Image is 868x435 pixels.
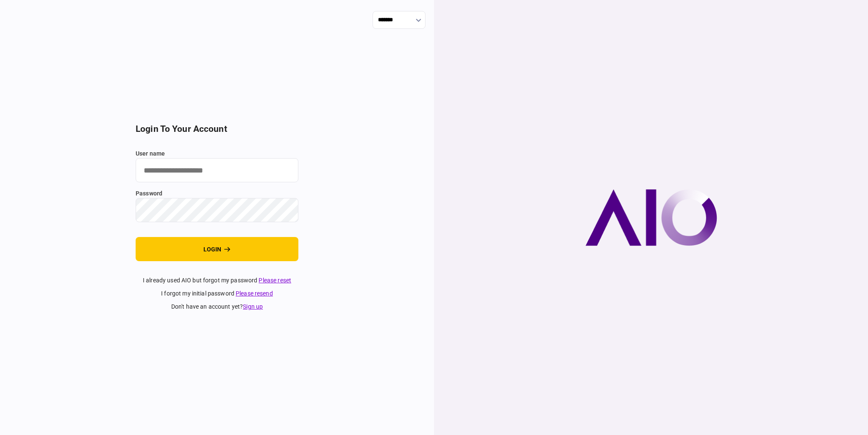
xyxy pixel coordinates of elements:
[373,11,426,29] input: show language options
[136,276,298,285] div: I already used AIO but forgot my password
[136,124,298,134] h2: login to your account
[136,189,298,198] label: password
[236,290,273,297] a: Please resend
[585,189,717,246] img: AIO company logo
[136,289,298,298] div: I forgot my initial password
[136,237,298,261] button: login
[136,302,298,311] div: don't have an account yet ?
[243,303,263,310] a: Sign up
[136,158,298,182] input: user name
[259,277,291,284] a: Please reset
[136,198,298,222] input: password
[136,149,298,158] label: user name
